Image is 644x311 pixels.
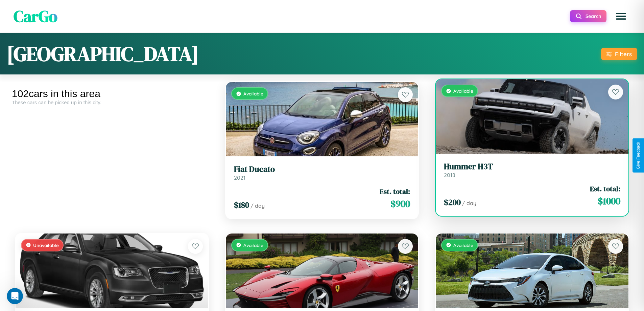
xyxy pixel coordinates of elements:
[444,172,455,178] span: 2018
[612,7,630,26] button: Open menu
[570,10,606,22] button: Search
[444,162,620,172] h3: Hummer H3T
[590,184,620,194] span: Est. total:
[586,13,601,19] span: Search
[14,5,57,27] span: CarGo
[636,142,641,169] div: Give Feedback
[444,197,461,208] span: $ 200
[234,164,410,174] h3: Fiat Ducato
[380,186,410,196] span: Est. total:
[453,88,473,94] span: Available
[234,164,410,181] a: Fiat Ducato2021
[615,50,632,58] div: Filters
[453,242,473,248] span: Available
[12,88,212,99] div: 102 cars in this area
[462,200,476,206] span: / day
[390,197,410,210] span: $ 900
[243,242,263,248] span: Available
[601,48,637,60] button: Filters
[234,199,249,210] span: $ 180
[12,99,212,105] div: These cars can be picked up in this city.
[251,202,265,209] span: / day
[33,242,59,248] span: Unavailable
[234,174,245,181] span: 2021
[7,40,199,68] h1: [GEOGRAPHIC_DATA]
[7,288,23,304] iframe: Intercom live chat
[598,194,620,208] span: $ 1000
[243,91,263,96] span: Available
[444,162,620,178] a: Hummer H3T2018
